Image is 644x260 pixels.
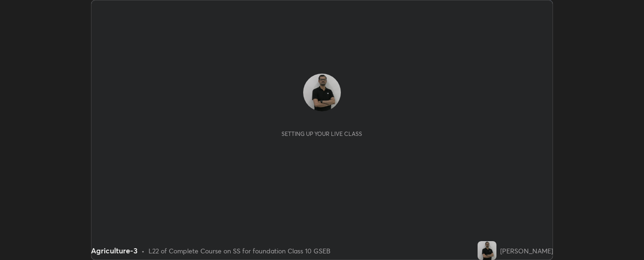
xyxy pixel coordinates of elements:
[500,246,553,256] div: [PERSON_NAME]
[141,246,145,256] div: •
[303,74,341,111] img: 7ad5f3292db94d408dae868f010798d5.jpg
[149,246,330,256] div: L22 of Complete Course on SS for foundation Class 10 GSEB
[281,130,362,137] div: Setting up your live class
[478,241,496,260] img: 7ad5f3292db94d408dae868f010798d5.jpg
[91,245,138,256] div: Agriculture-3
